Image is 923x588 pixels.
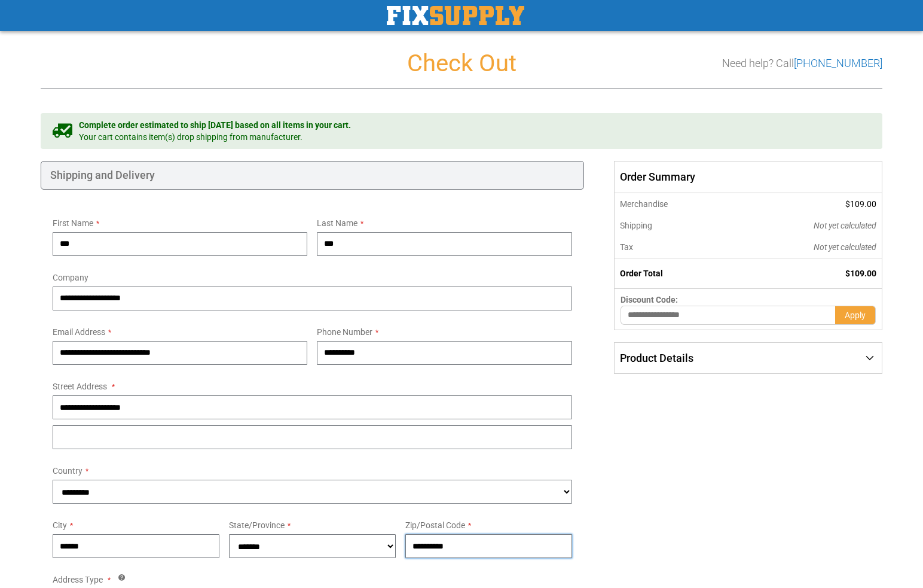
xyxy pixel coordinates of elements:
[53,575,103,584] span: Address Type
[53,273,88,282] span: Company
[53,466,82,476] span: Country
[835,306,876,325] button: Apply
[387,6,524,25] img: Fix Industrial Supply
[845,199,876,209] span: $109.00
[405,520,465,530] span: Zip/Postal Code
[53,520,67,530] span: City
[614,161,882,193] span: Order Summary
[722,57,882,69] h3: Need help? Call
[53,327,105,337] span: Email Address
[814,221,876,230] span: Not yet calculated
[79,131,351,143] span: Your cart contains item(s) drop shipping from manufacturer.
[229,520,285,530] span: State/Province
[621,295,678,304] span: Discount Code:
[79,119,351,131] span: Complete order estimated to ship [DATE] based on all items in your cart.
[317,218,357,228] span: Last Name
[794,57,882,69] a: [PHONE_NUMBER]
[845,310,866,320] span: Apply
[620,221,652,230] span: Shipping
[387,6,524,25] a: store logo
[614,193,733,215] th: Merchandise
[53,218,93,228] span: First Name
[620,352,693,364] span: Product Details
[53,382,107,391] span: Street Address
[845,269,876,278] span: $109.00
[814,242,876,252] span: Not yet calculated
[614,236,733,258] th: Tax
[620,269,663,278] strong: Order Total
[317,327,372,337] span: Phone Number
[41,50,882,77] h1: Check Out
[41,161,584,190] div: Shipping and Delivery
